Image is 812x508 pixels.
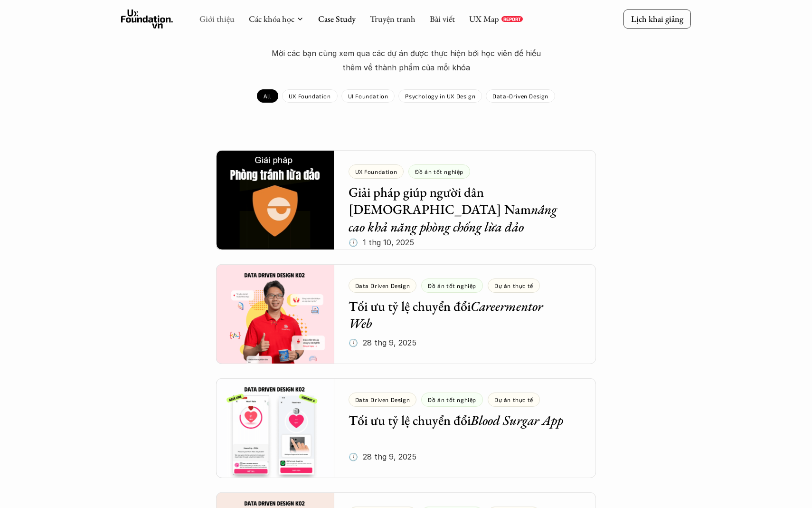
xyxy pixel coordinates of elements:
a: REPORT [501,16,523,22]
a: Các khóa học [249,13,294,24]
p: Data-Driven Design [492,93,548,99]
p: UX Foundation [289,93,331,99]
p: Psychology in UX Design [405,93,475,99]
a: UX FoundationĐồ án tốt nghiệpGiải pháp giúp người dân [DEMOGRAPHIC_DATA] Namnâng cao khả năng phò... [216,150,596,250]
a: Case Study [318,13,356,24]
p: All [264,93,272,99]
a: Psychology in UX Design [398,89,482,103]
a: Bài viết [430,13,455,24]
a: Data-Driven Design [486,89,555,103]
a: Data Driven DesignĐồ án tốt nghiệpDự án thực tếTối ưu tỷ lệ chuyển đổiBlood Surgar App🕔 28 thg 9,... [216,378,596,478]
a: Truyện tranh [370,13,415,24]
p: Lịch khai giảng [631,13,683,24]
a: UX Map [469,13,499,24]
a: UI Foundation [341,89,395,103]
p: REPORT [503,16,521,22]
p: Mời các bạn cùng xem qua các dự án được thực hiện bới học viên để hiểu thêm về thành phẩm của mỗi... [264,46,548,75]
a: Data Driven DesignĐồ án tốt nghiệpDự án thực tếTối ưu tỷ lệ chuyển đổiCareermentor Web🕔 28 thg 9,... [216,264,596,364]
a: Lịch khai giảng [623,10,691,28]
a: Giới thiệu [199,13,235,24]
p: UI Foundation [348,93,388,99]
a: UX Foundation [282,89,338,103]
